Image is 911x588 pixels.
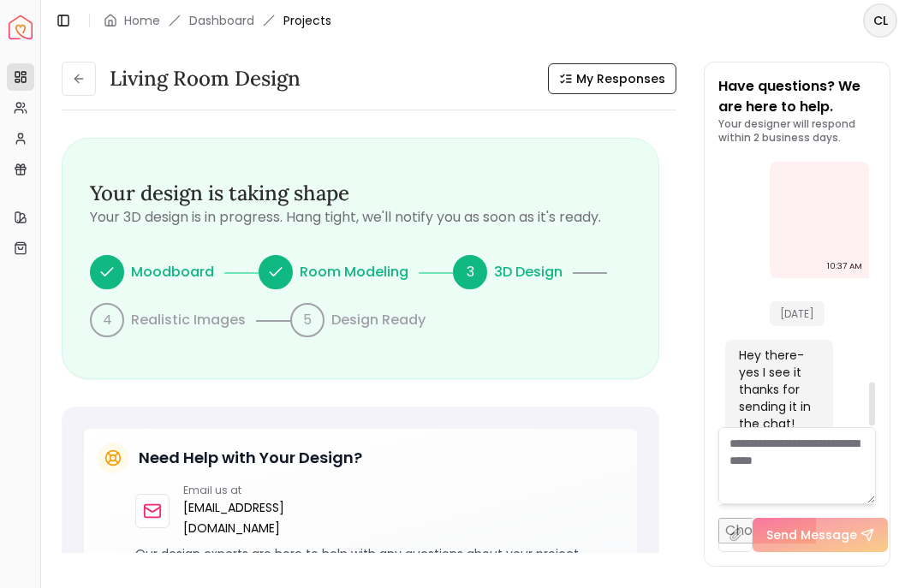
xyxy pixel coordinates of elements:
p: Room Modeling [300,262,408,282]
p: Our design experts are here to help with any questions about your project. [135,545,623,562]
a: Dashboard [189,12,254,29]
a: [EMAIL_ADDRESS][DOMAIN_NAME] [183,497,284,538]
p: Your 3D design is in progress. Hang tight, we'll notify you as soon as it's ready. [90,207,631,228]
p: 3D Design [494,262,563,282]
a: Spacejoy [9,15,33,39]
p: Have questions? We are here to help. [718,76,876,117]
div: 4 [90,303,124,337]
button: My Responses [548,63,676,94]
img: Spacejoy Logo [9,15,33,39]
div: 3 [453,255,487,289]
nav: breadcrumb [104,12,331,29]
a: Home [124,12,160,29]
span: CL [865,5,896,36]
span: [DATE] [770,301,825,326]
p: Design Ready [331,310,426,330]
span: My Responses [576,70,665,87]
span: Projects [283,12,331,29]
div: 5 [290,303,325,337]
h5: Need Help with Your Design? [139,446,362,470]
button: CL [863,3,897,38]
div: Hey there- yes I see it thanks for sending it in the chat! [739,347,816,432]
p: Email us at [183,484,284,497]
h3: Your design is taking shape [90,180,631,207]
p: Moodboard [131,262,214,282]
h3: Living Room Design [110,65,301,92]
div: 10:37 AM [827,258,862,275]
img: Chat Image [777,169,862,254]
p: Your designer will respond within 2 business days. [718,117,876,145]
p: Realistic Images [131,310,246,330]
